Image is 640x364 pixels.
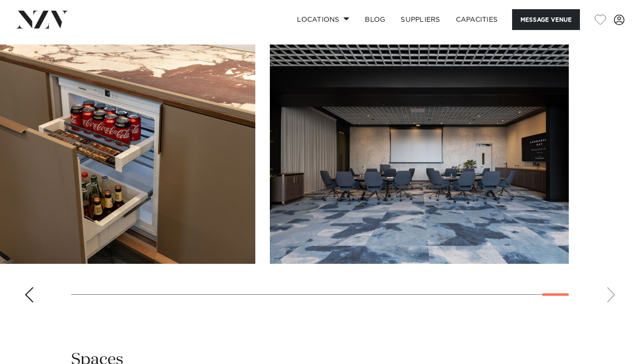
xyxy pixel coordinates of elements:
[357,9,393,30] a: BLOG
[16,11,68,28] img: nzv-logo.png
[393,9,448,30] a: SUPPLIERS
[448,9,506,30] a: Capacities
[289,9,357,30] a: Locations
[270,45,569,264] swiper-slide: 30 / 30
[512,9,580,30] button: Message Venue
